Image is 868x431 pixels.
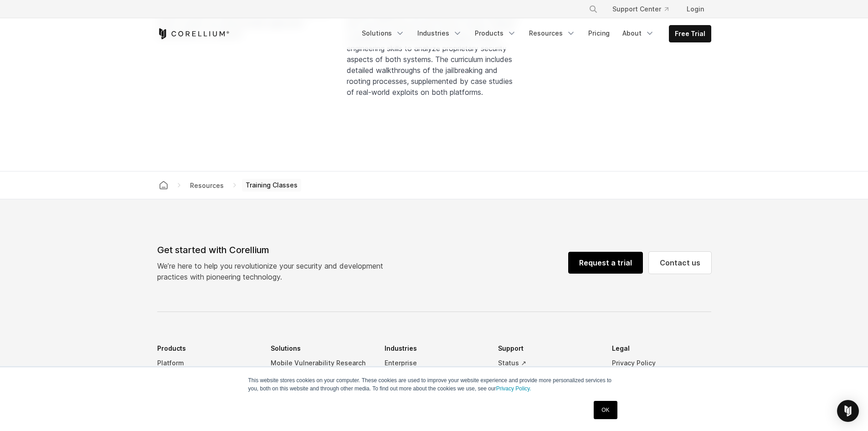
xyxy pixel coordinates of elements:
[679,1,711,17] a: Login
[568,252,643,274] a: Request a trial
[496,385,531,392] a: Privacy Policy.
[649,252,711,274] a: Contact us
[524,25,581,42] a: Resources
[669,26,711,42] a: Free Trial
[155,179,172,192] a: Corellium home
[157,28,230,39] a: Corellium Home
[157,260,390,282] p: We’re here to help you revolutionize your security and development practices with pioneering tech...
[157,243,390,257] div: Get started with Corellium
[837,400,859,422] div: Open Intercom Messenger
[271,356,370,370] a: Mobile Vulnerability Research
[356,25,410,42] a: Solutions
[612,356,711,370] a: Privacy Policy
[385,356,484,370] a: Enterprise
[605,1,676,17] a: Support Center
[578,1,711,17] div: Navigation Menu
[469,25,522,42] a: Products
[585,1,601,17] button: Search
[186,180,227,191] span: Resources
[356,25,711,42] div: Navigation Menu
[157,356,257,370] a: Platform
[498,356,597,370] a: Status ↗
[248,376,620,393] p: This website stores cookies on your computer. These cookies are used to improve your website expe...
[412,25,467,42] a: Industries
[242,179,301,192] span: Training Classes
[186,181,227,190] div: Resources
[583,25,615,42] a: Pricing
[617,25,660,42] a: About
[594,401,617,419] a: OK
